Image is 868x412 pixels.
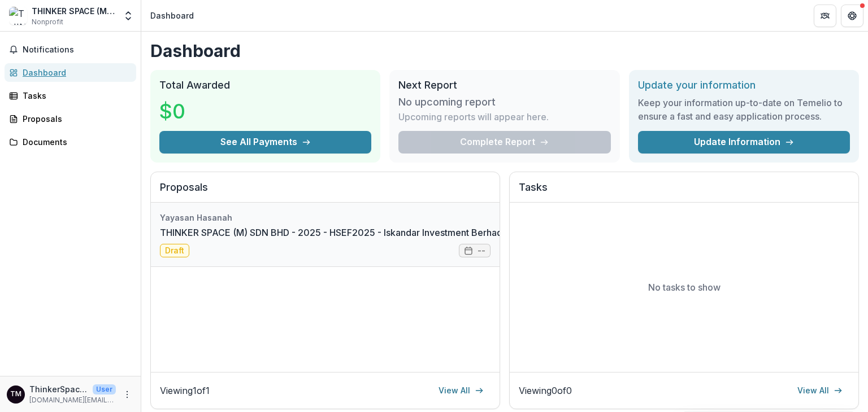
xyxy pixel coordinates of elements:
button: See All Payments [159,131,371,154]
p: User [93,384,116,395]
div: Dashboard [150,10,194,21]
p: No tasks to show [648,280,721,294]
a: Proposals [5,109,136,128]
h3: No upcoming report [398,96,496,108]
p: Upcoming reports will appear here. [398,110,549,124]
p: Viewing 1 of 1 [160,384,210,397]
a: Documents [5,133,136,151]
a: Dashboard [5,63,136,82]
h2: Tasks [519,181,849,203]
a: THINKER SPACE (M) SDN BHD - 2025 - HSEF2025 - Iskandar Investment Berhad [160,226,502,239]
p: [DOMAIN_NAME][EMAIL_ADDRESS][DOMAIN_NAME] [29,395,116,405]
div: THINKER SPACE (M) SDN BHD [32,5,116,17]
button: Partners [814,5,836,27]
h2: Total Awarded [159,79,371,91]
a: View All [432,382,491,400]
img: THINKER SPACE (M) SDN BHD [9,7,27,25]
span: Nonprofit [32,17,63,27]
p: Viewing 0 of 0 [519,384,572,397]
div: Tasks [23,90,127,102]
nav: breadcrumb [146,7,198,24]
div: Documents [23,136,127,148]
span: Notifications [23,45,132,55]
div: ThinkerSpace Malaysia [10,391,21,398]
div: Proposals [23,113,127,125]
button: Notifications [5,41,136,59]
h3: Keep your information up-to-date on Temelio to ensure a fast and easy application process. [638,96,850,123]
h2: Update your information [638,79,850,91]
h3: $0 [159,96,244,126]
a: View All [791,382,849,400]
a: Update Information [638,131,850,154]
h2: Proposals [160,181,491,203]
p: ThinkerSpace [GEOGRAPHIC_DATA] [29,383,88,395]
div: Dashboard [23,67,127,78]
button: Open entity switcher [120,5,136,27]
h2: Next Report [398,79,610,91]
button: More [120,388,134,401]
a: Tasks [5,86,136,105]
button: Get Help [841,5,863,27]
h1: Dashboard [150,41,859,61]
